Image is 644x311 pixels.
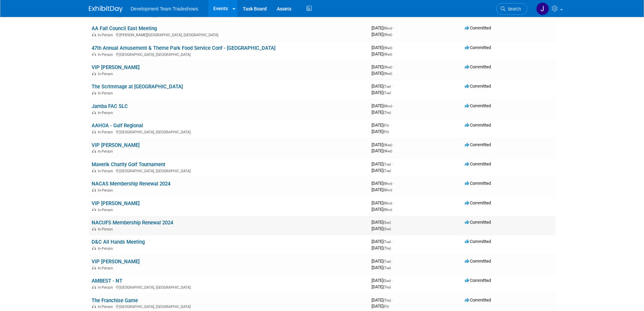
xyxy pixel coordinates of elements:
[372,142,394,147] span: [DATE]
[372,259,393,264] span: [DATE]
[383,85,391,88] span: (Tue)
[372,51,392,57] span: [DATE]
[465,297,491,303] span: Committed
[98,52,115,57] span: In-Person
[465,259,491,264] span: Committed
[92,129,366,134] div: [GEOGRAPHIC_DATA], [GEOGRAPHIC_DATA]
[383,227,391,231] span: (Sun)
[383,240,391,244] span: (Tue)
[465,25,491,30] span: Committed
[383,221,391,224] span: (Sun)
[372,284,391,289] span: [DATE]
[372,110,391,115] span: [DATE]
[372,148,392,153] span: [DATE]
[465,64,491,69] span: Committed
[92,64,140,70] a: VIP [PERSON_NAME]
[383,72,392,75] span: (Wed)
[393,142,394,147] span: -
[383,104,392,108] span: (Mon)
[92,33,96,36] img: In-Person Event
[92,169,96,172] img: In-Person Event
[465,278,491,283] span: Committed
[372,168,391,173] span: [DATE]
[372,90,391,95] span: [DATE]
[465,103,491,108] span: Committed
[92,297,138,304] a: The Franchise Game
[392,297,393,303] span: -
[383,266,391,270] span: (Tue)
[383,143,392,147] span: (Wed)
[372,278,393,283] span: [DATE]
[92,32,366,37] div: [PERSON_NAME][GEOGRAPHIC_DATA], [GEOGRAPHIC_DATA]
[372,297,393,303] span: [DATE]
[98,72,115,76] span: In-Person
[372,123,391,128] span: [DATE]
[98,188,115,193] span: In-Person
[496,3,527,15] a: Search
[383,149,392,153] span: (Wed)
[393,103,394,108] span: -
[372,187,392,192] span: [DATE]
[131,6,198,12] span: Development Team Tradeshows
[92,239,145,245] a: D&C All Hands Meeting
[465,142,491,147] span: Committed
[92,227,96,230] img: In-Person Event
[372,64,394,69] span: [DATE]
[392,239,393,244] span: -
[383,182,392,185] span: (Mon)
[372,239,393,244] span: [DATE]
[92,52,96,56] img: In-Person Event
[383,33,392,37] span: (Wed)
[383,46,392,50] span: (Wed)
[392,84,393,89] span: -
[505,6,521,12] span: Search
[92,278,122,284] a: AMBEST - NT
[372,265,391,270] span: [DATE]
[383,285,391,289] span: (Thu)
[98,305,115,309] span: In-Person
[92,45,276,51] a: 47th Annual Amusement & Theme Park Food Service Conf - [GEOGRAPHIC_DATA]
[393,45,394,50] span: -
[92,84,183,90] a: The Scrimmage at [GEOGRAPHIC_DATA]
[98,266,115,270] span: In-Person
[372,304,389,309] span: [DATE]
[465,45,491,50] span: Committed
[92,304,366,309] div: [GEOGRAPHIC_DATA], [GEOGRAPHIC_DATA]
[92,25,157,31] a: AA Fall Council East Meeting
[383,162,391,166] span: (Tue)
[383,91,391,95] span: (Tue)
[372,129,389,134] span: [DATE]
[372,32,392,37] span: [DATE]
[372,71,392,76] span: [DATE]
[98,285,115,290] span: In-Person
[372,13,391,18] span: [DATE]
[98,246,115,251] span: In-Person
[383,188,392,192] span: (Mon)
[393,200,394,205] span: -
[98,227,115,231] span: In-Person
[372,84,393,89] span: [DATE]
[465,200,491,205] span: Committed
[465,161,491,166] span: Committed
[92,246,96,250] img: In-Person Event
[465,84,491,89] span: Committed
[372,45,394,50] span: [DATE]
[98,33,115,37] span: In-Person
[372,25,394,30] span: [DATE]
[465,181,491,186] span: Committed
[390,123,391,128] span: -
[465,220,491,225] span: Committed
[465,239,491,244] span: Committed
[92,72,96,75] img: In-Person Event
[393,25,394,30] span: -
[372,103,394,108] span: [DATE]
[383,201,392,205] span: (Mon)
[383,169,391,173] span: (Tue)
[92,149,96,153] img: In-Person Event
[372,226,391,231] span: [DATE]
[92,91,96,94] img: In-Person Event
[465,123,491,128] span: Committed
[92,284,366,290] div: [GEOGRAPHIC_DATA], [GEOGRAPHIC_DATA]
[98,111,115,115] span: In-Person
[372,220,393,225] span: [DATE]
